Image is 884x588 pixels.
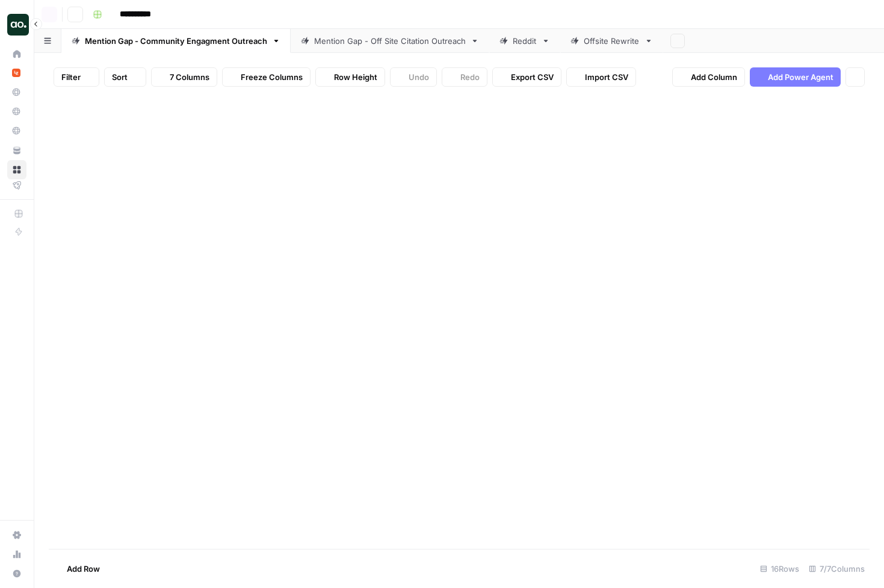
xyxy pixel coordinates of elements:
span: Add Column [691,71,737,83]
button: Add Power Agent [750,67,841,87]
a: Browse [7,160,26,179]
a: Usage [7,545,26,564]
button: Add Row [49,559,107,578]
button: Export CSV [492,67,561,87]
button: Filter [54,67,99,87]
span: Add Power Agent [768,71,833,83]
button: Freeze Columns [222,67,311,87]
button: Import CSV [566,67,636,87]
button: Row Height [315,67,385,87]
button: Add Column [672,67,745,87]
a: Your Data [7,141,26,160]
span: Import CSV [585,71,628,83]
button: Help + Support [7,564,26,583]
div: 7/7 Columns [804,559,870,578]
span: Filter [61,71,81,83]
button: Workspace: Dillon Test [7,10,26,40]
div: 16 Rows [755,559,804,578]
a: Offsite Rewrite [560,29,663,53]
span: Add Row [67,563,100,575]
span: Export CSV [511,71,554,83]
button: Undo [390,67,437,87]
span: Freeze Columns [241,71,303,83]
button: Sort [104,67,146,87]
button: 7 Columns [151,67,217,87]
div: Offsite Rewrite [584,35,640,47]
img: vi2t3f78ykj3o7zxmpdx6ktc445p [12,69,20,77]
a: Mention Gap - Community Engagment Outreach [61,29,291,53]
div: Mention Gap - Off Site Citation Outreach [314,35,466,47]
a: Flightpath [7,176,26,195]
div: Reddit [513,35,537,47]
a: Home [7,45,26,64]
span: 7 Columns [170,71,209,83]
span: Sort [112,71,128,83]
div: Mention Gap - Community Engagment Outreach [85,35,267,47]
span: Row Height [334,71,377,83]
button: Redo [442,67,487,87]
a: Mention Gap - Off Site Citation Outreach [291,29,489,53]
span: Redo [460,71,480,83]
a: Settings [7,525,26,545]
a: Reddit [489,29,560,53]
img: Dillon Test Logo [7,14,29,36]
span: Undo [409,71,429,83]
